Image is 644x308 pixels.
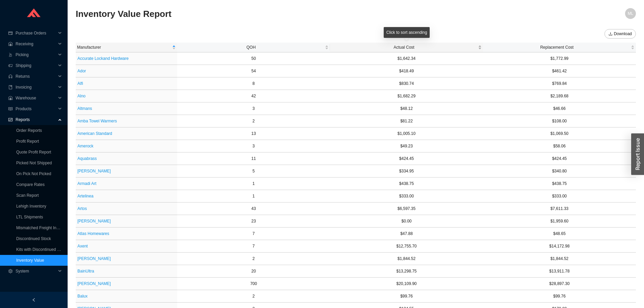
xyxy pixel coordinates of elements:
[177,290,330,303] td: 2
[16,204,46,209] a: Lehigh Inventory
[330,165,483,177] td: $334.95
[330,43,483,52] th: Actual Cost sortable
[330,152,483,165] td: $424.45
[177,43,330,52] th: QOH sortable
[16,139,39,144] a: Profit Report
[330,240,483,253] td: $12,755.70
[177,115,330,127] td: 2
[177,253,330,265] td: 2
[77,254,111,263] button: [PERSON_NAME]
[77,280,111,287] span: [PERSON_NAME]
[16,150,51,155] a: Quote Profit Report
[16,93,56,103] span: Warehouse
[77,130,112,137] span: American Standard
[77,166,111,176] button: [PERSON_NAME]
[483,177,636,190] td: $438.75
[330,265,483,278] td: $13,298.75
[16,28,56,39] span: Purchase Orders
[330,102,483,115] td: $48.12
[484,44,629,51] span: Replacement Cost
[483,115,636,127] td: $108.00
[77,104,92,113] button: Altmans
[330,115,483,127] td: $81.22
[483,253,636,265] td: $1,844.52
[483,228,636,240] td: $48.65
[77,116,117,126] button: Amba Towel Warmers
[483,215,636,228] td: $1,959.60
[330,190,483,203] td: $333.00
[16,60,56,71] span: Shipping
[177,265,330,278] td: 20
[177,177,330,190] td: 1
[76,8,496,20] h2: Inventory Value Report
[628,8,634,19] span: ML
[483,265,636,278] td: $13,911.78
[483,290,636,303] td: $99.76
[330,215,483,228] td: $0.00
[177,52,330,65] td: 50
[77,129,113,138] button: American Standard
[16,236,51,241] a: Discontinued Stock
[483,77,636,90] td: $769.84
[16,39,56,49] span: Receiving
[77,193,93,199] span: Artelinea
[32,298,36,302] span: left
[77,168,111,174] span: [PERSON_NAME]
[483,152,636,165] td: $424.45
[77,229,110,238] button: Atlas Homewares
[77,205,87,212] span: Artos
[483,203,636,215] td: $7,611.33
[77,293,88,300] span: Balux
[8,107,13,111] span: read
[483,240,636,253] td: $14,172.98
[177,90,330,102] td: 42
[330,278,483,290] td: $20,109.90
[330,140,483,152] td: $49.23
[483,90,636,102] td: $2,189.68
[330,65,483,77] td: $418.49
[77,279,111,288] button: [PERSON_NAME]
[16,161,52,165] a: Picked Not Shipped
[331,44,476,51] span: Actual Cost
[77,155,97,162] span: Aquabrass
[483,102,636,115] td: $46.66
[330,203,483,215] td: $6,597.35
[177,278,330,290] td: 700
[77,54,129,63] button: Accurate Lockand Hardware
[177,203,330,215] td: 43
[177,190,330,203] td: 1
[177,165,330,177] td: 5
[330,52,483,65] td: $1,642.34
[177,127,330,140] td: 13
[77,93,86,99] span: Alno
[16,49,56,60] span: Picking
[16,258,44,263] a: Inventory Value
[604,29,636,39] button: downloadDownload
[16,82,56,93] span: Invoicing
[77,243,88,250] span: Axent
[177,102,330,115] td: 3
[483,65,636,77] td: $461.42
[330,77,483,90] td: $830.74
[77,91,86,101] button: Alno
[16,171,51,176] a: On Pick Not Picked
[483,165,636,177] td: $340.80
[77,105,92,112] span: Altmans
[16,103,56,114] span: Products
[8,74,13,78] span: customer-service
[77,79,84,88] button: Alfi
[177,140,330,152] td: 3
[330,90,483,102] td: $1,682.29
[77,44,171,51] span: Manufacturer
[177,228,330,240] td: 7
[483,278,636,290] td: $28,897.30
[177,65,330,77] td: 54
[77,179,97,188] button: Armadi Art
[16,215,43,219] a: LTL Shipments
[77,180,96,187] span: Armadi Art
[16,71,56,82] span: Returns
[16,247,67,252] a: Kits with Discontinued Parts
[77,255,111,262] span: [PERSON_NAME]
[177,215,330,228] td: 23
[77,66,86,76] button: Ador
